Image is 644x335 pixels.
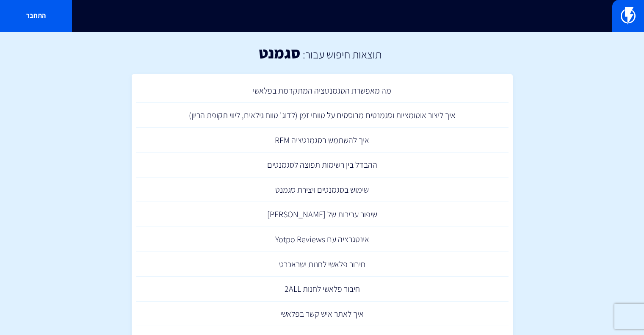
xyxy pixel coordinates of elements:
[136,277,509,302] a: חיבור פלאשי לחנות 2ALL
[136,78,509,103] a: מה מאפשרת הסגמנטציה המתקדמת בפלאשי
[259,44,301,61] h1: סגמנט
[136,252,509,277] a: חיבור פלאשי לחנות ישראכרט
[136,103,509,128] a: איך ליצור אוטומציות וסגמנטים מבוססים על טווחי זמן (לדוג' טווח גילאים, ליווי תקופת הריון)
[301,48,381,61] h2: תוצאות חיפוש עבור:
[136,128,509,153] a: איך להשתמש בסגמנטציה RFM
[136,152,509,177] a: ההבדל בין רשימות תפוצה לסגמנטים
[136,177,509,202] a: שימוש בסגמנטים ויצירת סגמנט
[136,302,509,327] a: איך לאתר איש קשר בפלאשי
[136,227,509,252] a: אינטגרציה עם Yotpo Reviews
[136,202,509,227] a: שיפור עבירות של [PERSON_NAME]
